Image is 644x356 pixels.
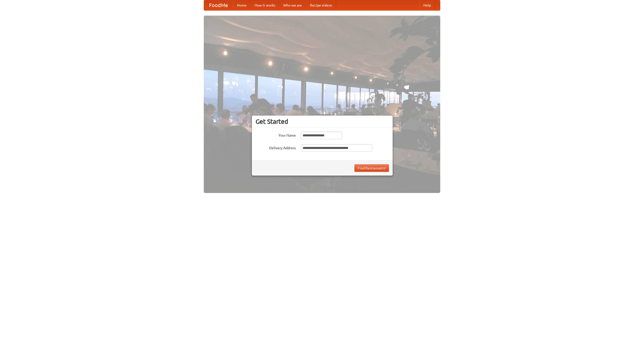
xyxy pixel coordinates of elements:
label: Your Name [256,132,296,138]
button: Find Restaurants! [354,164,389,172]
h3: Get Started [256,118,389,125]
a: FoodMe [204,0,233,10]
a: Recipe videos [306,0,336,10]
a: Help [419,0,435,10]
a: Who we are [279,0,306,10]
a: Home [233,0,251,10]
label: Delivery Address [256,144,296,150]
a: How it works [251,0,279,10]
